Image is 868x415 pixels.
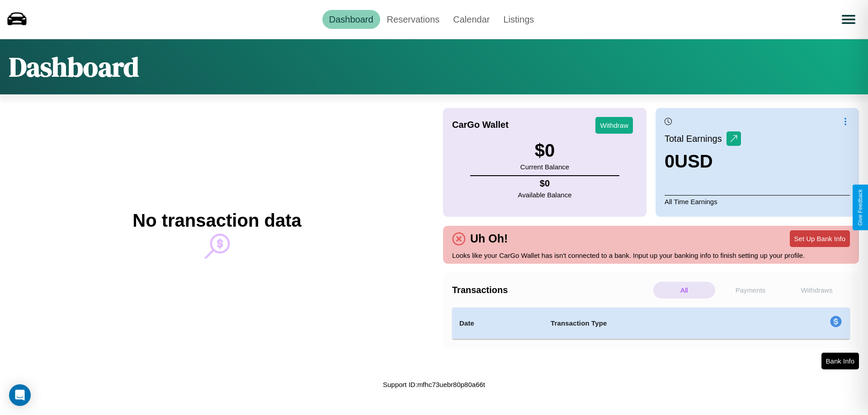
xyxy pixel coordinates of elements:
[452,249,850,261] p: Looks like your CarGo Wallet has isn't connected to a bank. Input up your banking info to finish ...
[496,10,541,29] a: Listings
[452,285,651,295] h4: Transactions
[665,195,850,208] p: All Time Earnings
[665,131,726,147] p: Total Earnings
[452,308,850,339] table: simple table
[520,140,569,161] h3: $ 0
[836,7,861,32] button: Open menu
[518,178,572,189] h4: $ 0
[551,318,756,329] h4: Transaction Type
[665,151,741,172] h3: 0 USD
[380,10,447,29] a: Reservations
[446,10,496,29] a: Calendar
[720,282,782,298] p: Payments
[790,230,850,247] button: Set Up Bank Info
[520,161,569,173] p: Current Balance
[9,48,139,85] h1: Dashboard
[322,10,380,29] a: Dashboard
[452,120,509,130] h4: CarGo Wallet
[518,189,572,201] p: Available Balance
[595,117,633,134] button: Withdraw
[9,384,31,406] div: Open Intercom Messenger
[383,378,485,391] p: Support ID: mfhc73uebr80p80a66t
[466,232,512,245] h4: Uh Oh!
[459,318,536,329] h4: Date
[132,210,301,231] h2: No transaction data
[857,189,863,226] div: Give Feedback
[786,282,848,298] p: Withdraws
[821,353,859,369] button: Bank Info
[653,282,715,298] p: All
